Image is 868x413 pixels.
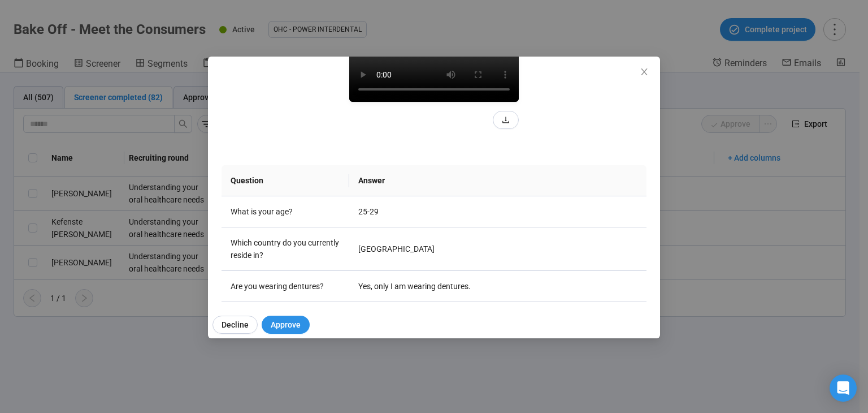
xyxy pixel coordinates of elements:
span: Decline [222,319,249,331]
button: Approve [262,316,310,334]
th: Question [222,165,349,196]
td: Are you wearing dentures? [222,271,349,302]
td: Which family members are wearing dentures? (Please specify relationship) [222,302,349,358]
td: Yes, only I am wearing dentures. [349,271,646,302]
td: What is your age? [222,196,349,227]
span: Approve [271,319,301,331]
div: Open Intercom Messenger [830,375,857,402]
button: download [493,111,519,129]
span: download [502,116,510,124]
button: Close [638,66,650,79]
td: [GEOGRAPHIC_DATA] [349,227,646,271]
td: 25-29 [349,196,646,227]
td: Which country do you currently reside in? [222,227,349,271]
button: Decline [212,316,258,334]
th: Answer [349,165,646,196]
span: close [640,67,649,76]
